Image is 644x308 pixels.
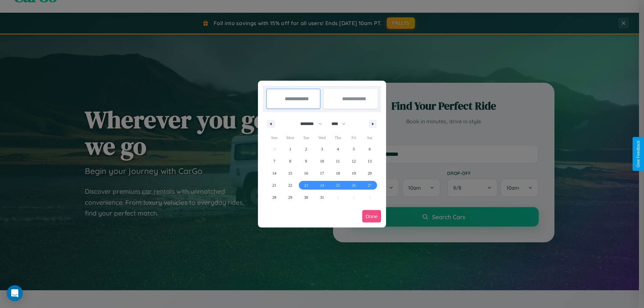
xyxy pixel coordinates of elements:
button: 26 [346,179,362,191]
span: Fri [346,132,362,143]
span: Tue [298,132,314,143]
span: 23 [304,179,308,191]
span: 12 [352,155,356,167]
button: 6 [362,143,378,155]
span: Thu [330,132,346,143]
button: 17 [314,167,330,179]
button: 19 [346,167,362,179]
span: Mon [282,132,298,143]
span: 14 [272,167,276,179]
button: 14 [266,167,282,179]
button: 22 [282,179,298,191]
button: 12 [346,155,362,167]
button: 16 [298,167,314,179]
span: 22 [288,179,292,191]
button: 31 [314,191,330,203]
div: Give Feedback [636,140,641,168]
span: 8 [289,155,291,167]
button: 21 [266,179,282,191]
button: 5 [346,143,362,155]
span: 5 [353,143,355,155]
button: 27 [362,179,378,191]
span: 1 [289,143,291,155]
span: 30 [304,191,308,203]
div: Open Intercom Messenger [7,285,23,301]
span: 9 [305,155,307,167]
span: 15 [288,167,292,179]
span: 18 [336,167,340,179]
span: 4 [337,143,339,155]
button: Done [362,210,381,223]
span: 16 [304,167,308,179]
span: Sun [266,132,282,143]
span: 11 [336,155,340,167]
span: 2 [305,143,307,155]
button: 1 [282,143,298,155]
button: 8 [282,155,298,167]
button: 10 [314,155,330,167]
span: 3 [321,143,323,155]
span: 29 [288,191,292,203]
span: Wed [314,132,330,143]
span: Sat [362,132,378,143]
button: 7 [266,155,282,167]
button: 9 [298,155,314,167]
button: 29 [282,191,298,203]
span: 27 [368,179,372,191]
button: 30 [298,191,314,203]
button: 3 [314,143,330,155]
span: 21 [272,179,276,191]
span: 6 [369,143,371,155]
button: 28 [266,191,282,203]
button: 4 [330,143,346,155]
span: 25 [336,179,340,191]
button: 24 [314,179,330,191]
span: 31 [320,191,324,203]
button: 2 [298,143,314,155]
button: 11 [330,155,346,167]
span: 26 [352,179,356,191]
span: 20 [368,167,372,179]
span: 10 [320,155,324,167]
span: 17 [320,167,324,179]
button: 15 [282,167,298,179]
span: 7 [273,155,275,167]
span: 19 [352,167,356,179]
button: 23 [298,179,314,191]
span: 24 [320,179,324,191]
button: 25 [330,179,346,191]
span: 28 [272,191,276,203]
button: 20 [362,167,378,179]
button: 13 [362,155,378,167]
span: 13 [368,155,372,167]
button: 18 [330,167,346,179]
